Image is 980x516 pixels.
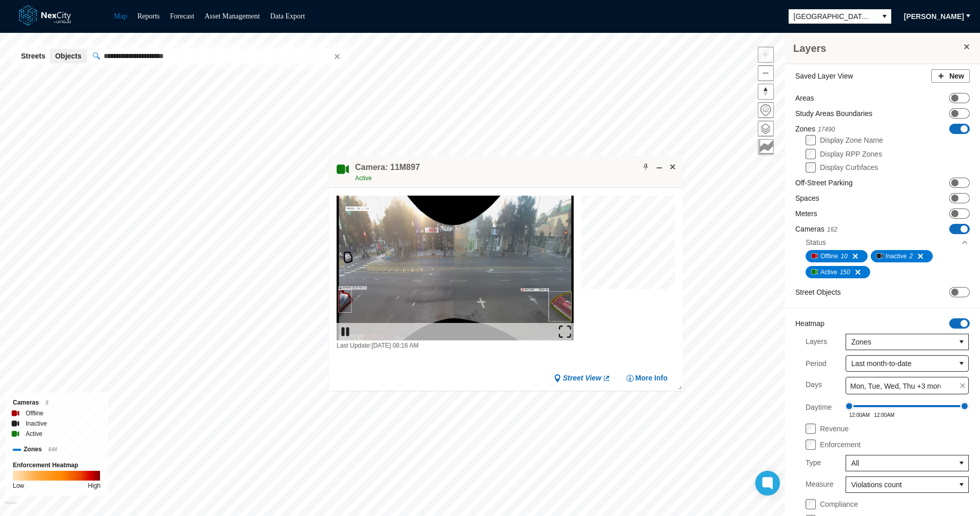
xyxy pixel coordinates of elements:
div: 0 - 1440 [849,405,965,407]
span: Violations count [851,480,950,490]
img: play [339,326,351,338]
span: [PERSON_NAME] [904,11,964,22]
label: Meters [795,208,817,219]
button: Layers management [758,121,774,137]
label: Offline [26,408,43,418]
label: Compliance [820,500,858,508]
span: Street View [563,374,601,384]
label: Inactive [26,418,47,429]
label: Active [26,429,43,439]
a: Data Export [270,12,305,20]
label: Street Objects [795,287,841,297]
button: select [955,356,968,371]
div: Low [13,481,24,491]
button: More Info [626,374,668,384]
span: 17490 [818,126,835,133]
label: Daytime [806,399,832,418]
img: video [337,196,574,340]
span: 12:00AM [849,412,870,418]
span: 12:00AM [874,412,894,418]
a: Street View [554,374,611,384]
label: Areas [795,93,814,103]
span: Last month-to-date [851,358,950,369]
div: Double-click to make header text selectable [355,162,420,183]
button: Zoom out [758,65,774,81]
span: Objects [55,51,81,61]
button: [PERSON_NAME] [897,8,971,25]
label: Display Zone Name [820,136,883,144]
button: Reset bearing to north [758,84,774,100]
div: Zones [13,444,101,455]
span: 2 [909,251,913,261]
span: 162 [827,226,837,233]
label: Type [806,455,821,471]
div: Cameras [13,397,101,408]
label: Revenue [820,425,849,433]
button: Inactive2 [871,250,933,262]
span: Zoom out [758,66,773,81]
span: Zones [851,337,950,347]
label: Spaces [795,193,819,203]
label: Measure [806,476,833,493]
label: Display Curbfaces [820,163,878,171]
span: Drag [960,402,969,411]
div: Enforcement Heatmap [13,460,101,470]
button: select [955,477,968,492]
button: Active150 [806,266,870,278]
button: select [878,9,891,24]
label: Saved Layer View [795,71,853,81]
div: Status [806,235,969,250]
a: Forecast [170,12,194,20]
a: Map [114,12,127,20]
span: Mon, Tue, Wed, Thu +3 more [850,381,944,391]
span: All [851,458,950,468]
span: 10 [840,251,847,261]
label: Cameras [795,224,837,235]
span: clear [957,380,968,391]
span: [GEOGRAPHIC_DATA][PERSON_NAME] [794,11,873,22]
label: Layers [806,334,827,350]
div: Status [806,237,826,247]
span: Drag [845,402,854,411]
div: High [88,481,101,491]
span: Offline [820,251,838,261]
span: Active [355,175,372,182]
button: Objects [50,49,86,63]
span: Streets [21,51,45,61]
span: Active [820,267,837,277]
button: New [931,69,970,83]
button: Home [758,102,774,118]
label: Display RPP Zones [820,150,882,158]
a: Asset Management [205,12,260,20]
label: Enforcement [820,441,860,449]
img: expand [559,326,571,338]
span: 5 [46,400,49,406]
a: Mapbox homepage [5,501,16,513]
span: Inactive [886,251,907,261]
label: Period [806,358,826,369]
button: Streets [16,49,50,63]
label: Study Areas Boundaries [795,108,872,119]
span: 150 [840,267,850,277]
h3: Layers [793,41,962,55]
span: Zoom in [758,47,773,62]
div: Last Update: [DATE] 08:16 AM [337,340,574,351]
span: New [949,71,964,81]
button: Key metrics [758,139,774,155]
button: select [955,455,968,471]
span: 644 [48,447,57,452]
label: Days [806,377,822,394]
h4: Double-click to make header text selectable [355,162,420,173]
span: Reset bearing to north [758,84,773,99]
label: Zones [795,124,835,135]
button: Clear [331,51,341,61]
img: enforcement [13,471,100,481]
button: Offline10 [806,250,868,262]
canvas: Map [581,196,681,295]
button: select [955,334,968,350]
label: Heatmap [795,318,825,329]
button: Zoom in [758,47,774,63]
label: Off-Street Parking [795,178,853,188]
span: More Info [635,374,668,384]
a: Reports [138,12,160,20]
